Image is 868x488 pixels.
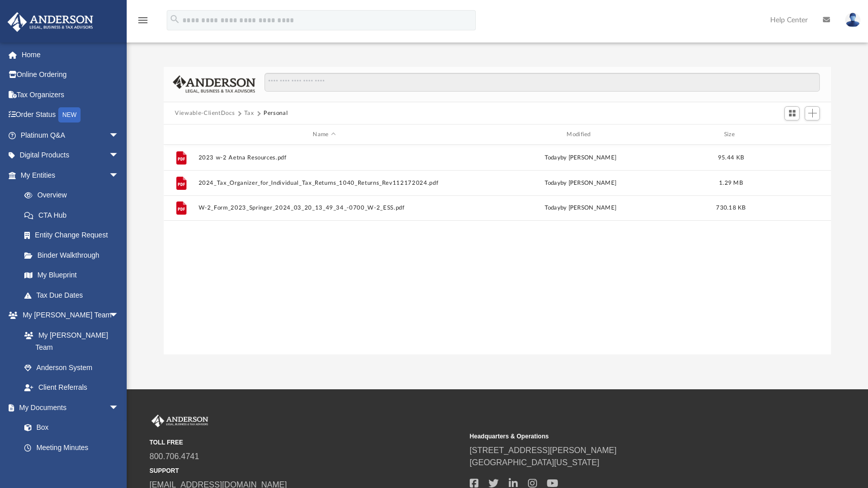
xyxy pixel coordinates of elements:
[545,205,560,211] span: today
[470,458,599,467] a: [GEOGRAPHIC_DATA][US_STATE]
[805,106,820,120] button: Add
[7,65,134,85] a: Online Ordering
[7,85,134,105] a: Tax Organizers
[7,105,134,126] a: Order StatusNEW
[14,418,124,438] a: Box
[784,106,800,120] button: Switch to Grid View
[137,19,149,26] a: menu
[137,14,149,26] i: menu
[470,432,783,441] small: Headquarters & Operations
[14,205,134,225] a: CTA Hub
[716,205,745,211] span: 730.18 KB
[14,265,129,286] a: My Blueprint
[149,452,199,461] a: 800.706.4741
[718,155,744,160] span: 95.44 KB
[199,205,450,211] button: W-2_Form_2023_Springer_2024_03_20_13_49_34_-0700_W-2_ESS.pdf
[109,145,129,166] span: arrow_drop_down
[14,185,134,206] a: Overview
[169,14,180,25] i: search
[244,109,254,118] button: Tax
[14,245,134,265] a: Binder Walkthrough
[7,145,134,166] a: Digital Productsarrow_drop_down
[58,107,81,123] div: NEW
[199,180,450,186] button: 2024_Tax_Organizer_for_Individual_Tax_Returns_1040_Returns_Rev112172024.pdf
[7,397,129,418] a: My Documentsarrow_drop_down
[168,130,194,139] div: id
[711,130,751,139] div: Size
[175,109,235,118] button: Viewable-ClientDocs
[14,357,129,378] a: Anderson System
[455,130,706,139] div: Modified
[14,285,134,305] a: Tax Due Dates
[545,180,560,186] span: today
[545,155,560,160] span: today
[5,12,96,32] img: Anderson Advisors Platinum Portal
[109,305,129,326] span: arrow_drop_down
[455,204,706,213] div: by [PERSON_NAME]
[455,179,706,188] div: by [PERSON_NAME]
[149,466,463,475] small: SUPPORT
[7,125,134,145] a: Platinum Q&Aarrow_drop_down
[14,378,129,398] a: Client Referrals
[756,130,826,139] div: id
[719,180,743,186] span: 1.29 MB
[109,165,129,186] span: arrow_drop_down
[149,438,463,447] small: TOLL FREE
[164,145,831,355] div: grid
[109,125,129,146] span: arrow_drop_down
[109,397,129,418] span: arrow_drop_down
[263,109,288,118] button: Personal
[265,73,820,92] input: Search files and folders
[455,153,706,162] div: by [PERSON_NAME]
[470,446,617,455] a: [STREET_ADDRESS][PERSON_NAME]
[14,225,134,246] a: Entity Change Request
[199,154,450,161] button: 2023 w-2 Aetna Resources.pdf
[149,415,210,428] img: Anderson Advisors Platinum Portal
[7,45,134,65] a: Home
[14,325,124,357] a: My [PERSON_NAME] Team
[198,130,450,139] div: Name
[845,13,860,27] img: User Pic
[7,165,134,185] a: My Entitiesarrow_drop_down
[7,305,129,326] a: My [PERSON_NAME] Teamarrow_drop_down
[14,437,129,458] a: Meeting Minutes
